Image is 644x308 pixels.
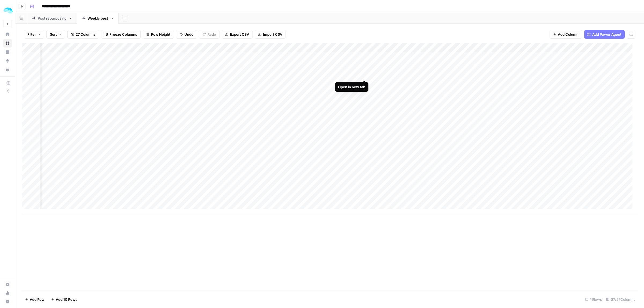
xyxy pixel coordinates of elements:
a: Opportunities [3,57,12,65]
button: Row Height [143,30,174,39]
span: Filter [27,32,36,37]
button: Add Column [550,30,582,39]
a: Post repurposing [27,13,77,24]
button: Filter [24,30,44,39]
span: Export CSV [230,32,249,37]
span: Sort [50,32,57,37]
a: Weekly best [77,13,119,24]
a: Usage [3,289,12,297]
a: Your Data [3,65,12,74]
span: Undo [184,32,193,37]
button: Workspace: ColdiQ [3,4,12,18]
span: Add Power Agent [592,32,621,37]
button: Import CSV [255,30,286,39]
button: Help + Support [3,297,12,306]
button: Redo [199,30,219,39]
a: Browse [3,39,12,47]
span: Add Column [558,32,579,37]
button: Export CSV [222,30,253,39]
span: Row Height [151,32,170,37]
button: 27 Columns [67,30,99,39]
div: Weekly best [87,16,108,21]
button: Freeze Columns [101,30,141,39]
a: Insights [3,48,12,56]
button: Add Power Agent [584,30,625,39]
span: Redo [207,32,216,37]
span: 27 Columns [76,32,96,37]
button: Sort [46,30,65,39]
span: Import CSV [263,32,282,37]
span: Freeze Columns [109,32,137,37]
span: Add Row [30,297,45,302]
div: Post repurposing [38,16,67,21]
a: Settings [3,280,12,289]
button: Add 10 Rows [48,295,80,304]
img: ColdiQ Logo [3,6,13,16]
button: Add Row [22,295,48,304]
span: Add 10 Rows [56,297,77,302]
div: 11 Rows [583,295,604,304]
div: 27/27 Columns [604,295,638,304]
a: Home [3,30,12,39]
button: Undo [176,30,197,39]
